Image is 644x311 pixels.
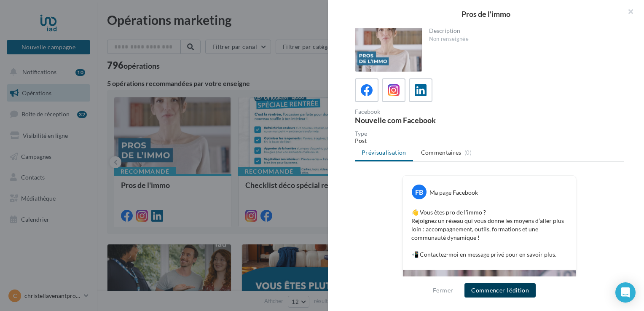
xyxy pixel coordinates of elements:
[411,208,567,259] p: 👋 Vous êtes pro de l’immo ? Rejoignez un réseau qui vous donne les moyens d’aller plus loin : acc...
[355,116,486,124] div: Nouvelle com Facebook
[355,137,624,145] div: Post
[355,131,624,137] div: Type
[464,149,472,156] span: (0)
[615,282,636,303] div: Open Intercom Messenger
[421,148,462,157] span: Commentaires
[429,285,456,295] button: Fermer
[429,35,617,43] div: Non renseignée
[429,28,617,34] div: Description
[355,109,486,115] div: Facebook
[412,185,427,199] div: FB
[341,10,631,18] div: Pros de l'immo
[464,283,536,298] button: Commencer l'édition
[429,188,478,197] div: Ma page Facebook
